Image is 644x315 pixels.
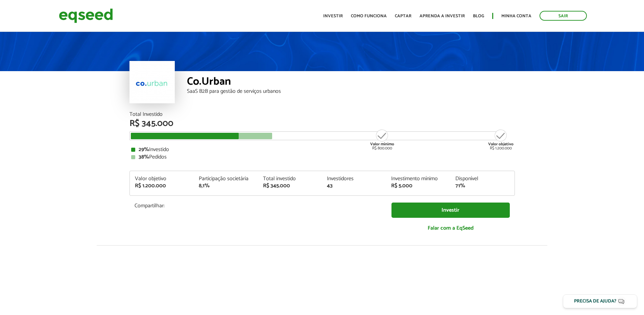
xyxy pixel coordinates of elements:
[139,152,149,162] strong: 38%
[455,176,509,182] div: Disponível
[263,183,317,189] div: R$ 345.000
[131,147,513,152] div: Investido
[420,14,465,18] a: Aprenda a investir
[129,112,515,117] div: Total Investido
[187,76,515,89] div: Co.Urban
[391,183,445,189] div: R$ 5.000
[473,14,484,18] a: Blog
[139,145,149,154] strong: 29%
[135,203,381,209] p: Compartilhar:
[488,141,514,147] strong: Valor objetivo
[391,203,510,218] a: Investir
[351,14,387,18] a: Como funciona
[369,129,395,150] div: R$ 800.000
[323,14,343,18] a: Investir
[327,183,381,189] div: 43
[391,176,445,182] div: Investimento mínimo
[455,183,509,189] div: 71%
[59,7,113,25] img: EqSeed
[199,183,253,189] div: 8,1%
[327,176,381,182] div: Investidores
[131,154,513,160] div: Pedidos
[370,141,394,147] strong: Valor mínimo
[395,14,411,18] a: Captar
[135,183,189,189] div: R$ 1.200.000
[488,129,514,150] div: R$ 1.200.000
[187,89,515,94] div: SaaS B2B para gestão de serviços urbanos
[540,11,587,21] a: Sair
[199,176,253,182] div: Participação societária
[129,119,515,128] div: R$ 345.000
[501,14,531,18] a: Minha conta
[263,176,317,182] div: Total investido
[135,176,189,182] div: Valor objetivo
[391,221,510,235] a: Falar com a EqSeed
